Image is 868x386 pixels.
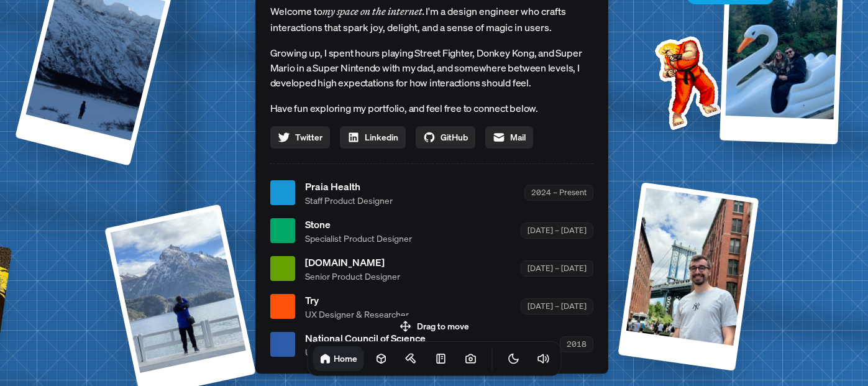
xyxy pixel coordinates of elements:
span: [DOMAIN_NAME] [305,255,400,270]
h1: Home [334,352,357,364]
a: Linkedin [340,126,406,149]
span: UX Designer & Researcher [305,308,409,321]
span: Welcome to I'm a design engineer who crafts interactions that spark joy, delight, and a sense of ... [270,3,593,35]
button: Toggle Audio [531,346,555,371]
div: 2018 [560,336,593,352]
span: Specialist Product Designer [305,232,412,245]
span: Praia Health [305,179,393,194]
a: Home [313,346,363,371]
span: Staff Product Designer [305,194,393,207]
span: Try [305,293,409,308]
span: Senior Product Designer [305,270,400,283]
p: Growing up, I spent hours playing Street Fighter, Donkey Kong, and Super Mario in a Super Nintend... [270,45,593,90]
div: [DATE] – [DATE] [521,260,593,276]
img: Profile example [623,17,748,143]
div: [DATE] – [DATE] [521,223,593,238]
span: Mail [510,131,526,144]
div: [DATE] – [DATE] [521,298,593,314]
span: Twitter [295,131,322,144]
div: 2024 – Present [524,185,593,200]
span: Stone [305,217,412,232]
button: Toggle Theme [501,346,526,371]
em: my space on the internet. [322,5,426,17]
p: Have fun exploring my portfolio, and feel free to connect below. [270,100,593,116]
a: Mail [485,126,533,149]
span: Linkedin [365,131,398,144]
a: GitHub [416,126,475,149]
a: Twitter [270,126,330,149]
span: GitHub [441,131,468,144]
